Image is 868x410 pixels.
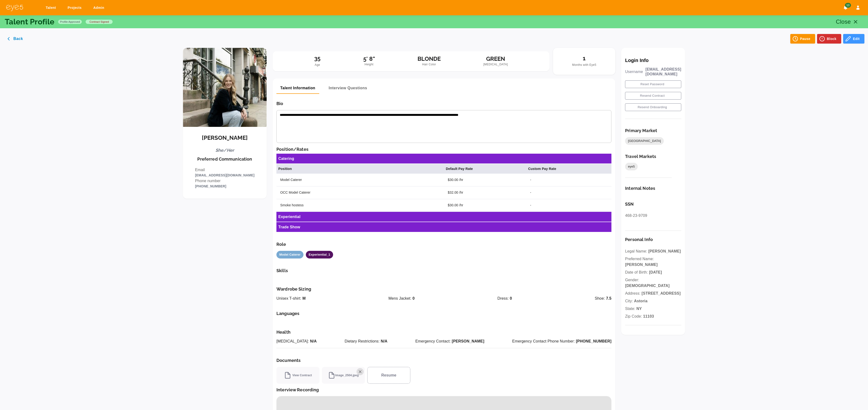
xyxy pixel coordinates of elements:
[195,178,254,184] p: Phone number
[625,164,638,169] span: eye5
[276,268,611,273] h6: Skills
[572,55,596,62] h5: 1
[483,62,508,67] span: [MEDICAL_DATA]
[418,62,441,67] span: Hair Color
[526,164,611,174] th: Custom Pay Rate
[645,67,681,77] p: [EMAIL_ADDRESS][DOMAIN_NAME]
[415,338,484,344] p: Emergency Contact:
[276,286,611,292] h6: Wardrobe Sizing
[202,135,248,141] h5: [PERSON_NAME]
[284,372,312,379] span: View Contract
[412,296,415,300] span: 0
[195,173,254,178] p: [EMAIL_ADDRESS][DOMAIN_NAME]
[345,338,387,344] p: Dietary Restrictions:
[625,256,681,268] p: Preferred Name:
[183,48,267,127] img: natalie Bestland
[625,139,664,143] span: [GEOGRAPHIC_DATA]
[595,296,611,301] p: Shoe:
[843,34,864,44] button: Edit
[276,338,317,344] p: [MEDICAL_DATA]:
[625,237,681,242] h6: Personal Info
[526,174,611,186] td: -
[325,82,371,94] button: Interview Questions
[328,372,359,379] span: Image_2504.jpeg
[278,156,294,162] h6: Catering
[444,174,526,186] td: $30.00 /hr
[833,16,863,28] button: Close
[195,167,254,173] p: Email
[625,277,681,289] p: Gender:
[444,164,526,174] th: Default Pay Rate
[648,249,681,253] span: [PERSON_NAME]
[310,339,317,343] span: N/A
[315,63,320,67] span: Age
[636,307,642,311] span: NY
[625,284,670,288] span: [DEMOGRAPHIC_DATA]
[526,186,611,199] td: -
[625,57,681,63] p: Login Info
[90,3,109,12] a: Admin
[510,296,512,300] span: 0
[526,199,611,212] td: -
[381,339,387,343] span: N/A
[276,252,303,257] span: Model Caterer
[276,311,611,316] h6: Languages
[65,3,86,12] a: Projects
[276,82,319,94] button: Talent Information
[634,299,648,303] span: Astoria
[625,186,681,191] h6: Internal Notes
[625,128,657,133] h6: Primary Market
[444,199,526,212] td: $30.00 /hr
[643,314,654,318] span: 11103
[306,252,333,257] span: Experiential_1
[625,248,681,254] p: Legal Name:
[625,314,681,319] p: Zip Code:
[4,34,28,44] button: Back
[817,34,841,44] button: Block
[790,34,815,44] button: Pause
[497,296,512,301] p: Dress:
[625,270,681,275] p: Date of Birth:
[845,3,851,8] span: 10
[363,62,375,67] span: Height
[625,263,658,267] span: [PERSON_NAME]
[276,358,611,363] h6: Documents
[649,270,662,274] span: [DATE]
[452,339,484,343] span: [PERSON_NAME]
[276,387,319,393] h6: Interview Recording
[836,17,851,26] p: Close
[58,20,82,24] span: Profile Approved
[197,157,252,162] h6: Preferred Communication
[576,339,611,343] span: [PHONE_NUMBER]
[625,291,681,296] p: Address:
[483,56,508,62] h5: GREEN
[625,202,681,207] h6: SSN
[625,154,656,159] h6: Travel Markets
[276,242,611,247] h6: Role
[418,56,441,62] h5: BLONDE
[363,56,375,62] h5: 5' 8"
[6,4,23,11] img: eye5
[841,3,850,12] button: Notifications
[625,92,681,100] button: Resend Contract
[625,298,681,304] p: City:
[276,147,611,152] h6: Position/Rates
[276,186,444,199] td: OCC Model Caterer
[276,174,444,186] td: Model Caterer
[625,306,681,312] p: State:
[278,214,301,220] h6: Experiential
[314,55,320,62] h5: 35
[388,296,415,301] p: Mens Jacket:
[276,296,306,301] p: Unisex T-shirt:
[625,80,681,88] button: Reset Password
[276,164,444,174] th: Position
[5,18,54,26] p: Talent Profile
[278,224,300,230] h6: Trade Show
[642,291,681,295] span: [STREET_ADDRESS]
[88,20,111,24] span: contract signed
[444,186,526,199] td: $32.00 /hr
[606,296,611,300] span: 7.5
[572,63,596,67] span: Months with Eye5
[302,296,306,300] span: M
[195,184,254,189] p: [PHONE_NUMBER]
